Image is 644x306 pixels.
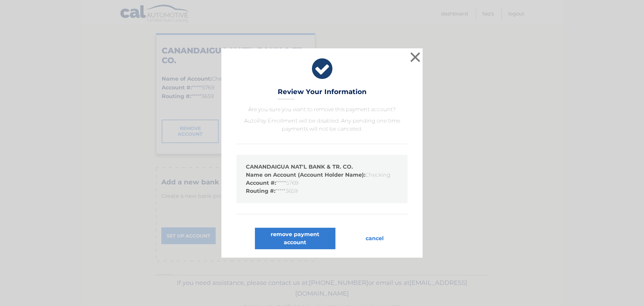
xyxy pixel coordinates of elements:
p: AutoPay Enrollment will be disabled. Any pending one time payments will not be canceled. [236,117,408,133]
strong: Routing #: [246,188,275,194]
p: Are you sure you want to remove this payment account? [236,105,408,114]
button: × [409,50,422,64]
button: cancel [360,228,389,249]
h3: Review Your Information [278,88,367,99]
strong: Account #: [246,180,276,186]
strong: CANANDAIGUA NAT'L BANK & TR. CO. [246,164,353,170]
strong: Name on Account (Account Holder Name): [246,172,365,178]
li: Checking [246,171,398,179]
button: remove payment account [255,228,335,249]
